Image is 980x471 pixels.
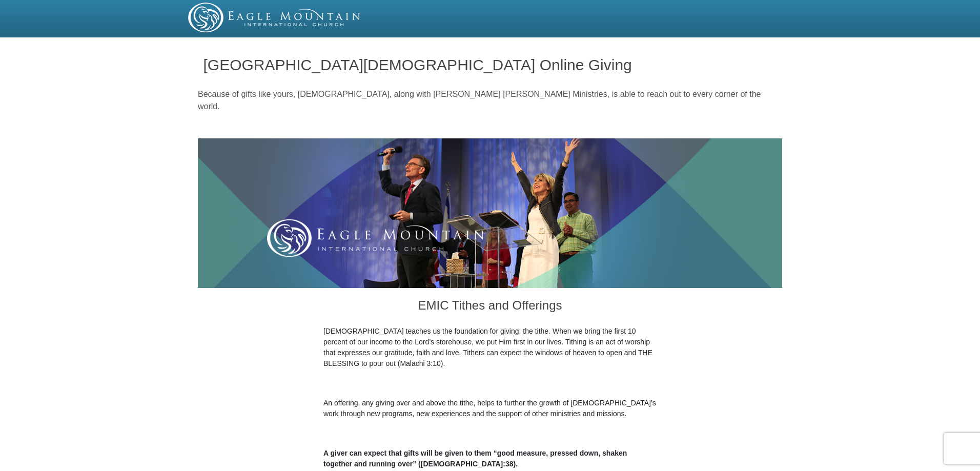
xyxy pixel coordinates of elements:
p: Because of gifts like yours, [DEMOGRAPHIC_DATA], along with [PERSON_NAME] [PERSON_NAME] Ministrie... [198,88,782,113]
p: An offering, any giving over and above the tithe, helps to further the growth of [DEMOGRAPHIC_DAT... [323,398,657,419]
img: EMIC [188,3,361,32]
h1: [GEOGRAPHIC_DATA][DEMOGRAPHIC_DATA] Online Giving [203,56,777,73]
b: A giver can expect that gifts will be given to them “good measure, pressed down, shaken together ... [323,449,627,468]
h3: EMIC Tithes and Offerings [323,288,657,326]
p: [DEMOGRAPHIC_DATA] teaches us the foundation for giving: the tithe. When we bring the first 10 pe... [323,326,657,369]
